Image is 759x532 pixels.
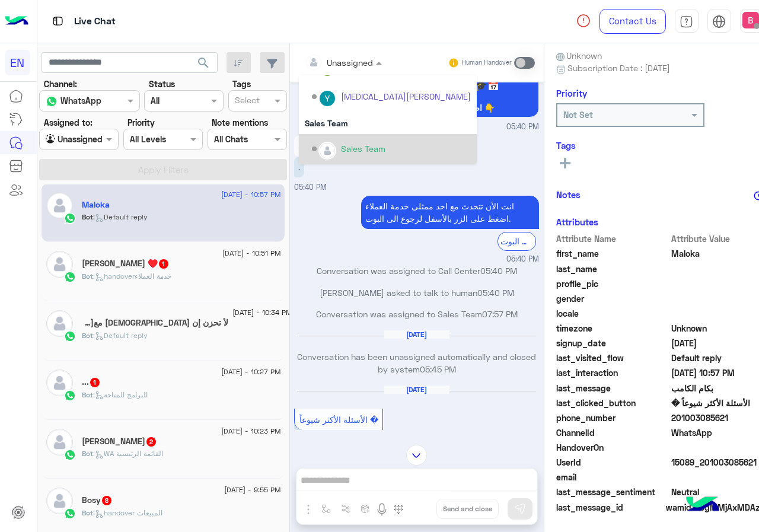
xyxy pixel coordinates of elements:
[299,112,477,134] div: Sales Team
[189,52,218,78] button: search
[64,390,76,402] img: WhatsApp
[82,200,110,210] h5: Maloka
[82,390,93,399] span: Bot
[436,499,499,519] button: Send and close
[556,263,669,275] span: last_name
[294,136,379,157] p: 7/9/2025, 5:40 PM
[556,189,581,200] h6: Notes
[506,254,539,265] span: 05:40 PM
[224,485,280,495] span: [DATE] - 9:55 PM
[556,307,669,320] span: locale
[480,266,517,276] span: 05:40 PM
[159,259,168,269] span: 1
[556,456,669,469] span: UserId
[5,50,30,75] div: EN
[556,247,669,260] span: first_name
[50,14,65,28] img: tab
[82,449,93,458] span: Bot
[299,75,477,164] ng-dropdown-panel: Options list
[82,272,93,281] span: Bot
[384,330,449,339] h6: [DATE]
[406,445,427,466] img: scroll
[294,308,539,320] p: Conversation was assigned to Sales Team
[556,278,669,290] span: profile_pic
[556,426,669,439] span: ChannelId
[294,157,304,177] p: 7/9/2025, 5:40 PM
[82,331,93,340] span: Bot
[742,12,759,28] img: userImage
[74,14,116,30] p: Live Chat
[506,122,539,133] span: 05:40 PM
[556,352,669,364] span: last_visited_flow
[498,232,536,250] div: الرجوع الى البوت
[146,437,156,447] span: 2
[294,265,539,277] p: Conversation was assigned to Call Center
[64,508,76,520] img: WhatsApp
[82,318,229,328] h5: لأ تحزن إن الله معنا
[93,331,148,340] span: : Default reply
[46,251,73,278] img: defaultAdmin.png
[82,495,113,505] h5: Bosy
[341,142,385,155] div: Sales Team
[462,58,512,68] small: Human Handover
[102,496,111,505] span: 8
[599,9,666,34] a: Contact Us
[127,116,155,129] label: Priority
[46,429,73,455] img: defaultAdmin.png
[196,56,211,70] span: search
[361,196,539,229] p: 7/9/2025, 5:40 PM
[556,367,669,379] span: last_interaction
[556,216,598,227] h6: Attributes
[556,382,669,394] span: last_message
[420,364,456,374] span: 05:45 PM
[93,272,171,281] span: : handoverخدمة العملاء
[556,486,669,498] span: last_message_sentiment
[93,508,162,517] span: : handover المبيعات
[221,367,280,377] span: [DATE] - 10:27 PM
[44,116,93,129] label: Assigned to:
[556,49,602,62] span: Unknown
[64,449,76,461] img: WhatsApp
[232,78,251,90] label: Tags
[44,78,77,90] label: Channel:
[556,337,669,349] span: signup_date
[222,248,280,259] span: [DATE] - 10:51 PM
[556,232,669,245] span: Attribute Name
[46,488,73,514] img: defaultAdmin.png
[299,415,378,425] span: الأسئلة الأكثر شيوعاً �
[90,378,100,387] span: 1
[556,322,669,335] span: timezone
[82,437,157,447] h5: محمود حسان
[82,508,93,517] span: Bot
[64,330,76,342] img: WhatsApp
[712,15,726,28] img: tab
[556,397,669,409] span: last_clicked_button
[675,9,699,34] a: tab
[46,369,73,396] img: defaultAdmin.png
[294,286,539,299] p: [PERSON_NAME] asked to talk to human
[212,116,268,129] label: Note mentions
[233,94,260,109] div: Select
[5,9,28,34] img: Logo
[341,90,471,103] div: [MEDICAL_DATA][PERSON_NAME]
[82,259,170,269] h5: AHMED MOUSTAFA ♥️
[556,501,664,514] span: last_message_id
[93,449,163,458] span: : WA القائمة الرئيسية
[232,307,292,318] span: [DATE] - 10:34 PM
[82,377,101,387] h5: ...
[294,351,539,376] p: Conversation has been unassigned automatically and closed by system
[556,471,669,483] span: email
[46,192,73,219] img: defaultAdmin.png
[556,441,669,454] span: HandoverOn
[477,288,514,298] span: 05:40 PM
[556,292,669,305] span: gender
[682,485,723,526] img: hulul-logo.png
[39,159,287,180] button: Apply Filters
[576,14,591,28] img: spinner
[93,390,148,399] span: : البرامج المتاحة
[82,212,93,221] span: Bot
[221,189,280,200] span: [DATE] - 10:57 PM
[294,183,327,192] span: 05:40 PM
[680,15,693,28] img: tab
[320,143,335,158] img: defaultAdmin.png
